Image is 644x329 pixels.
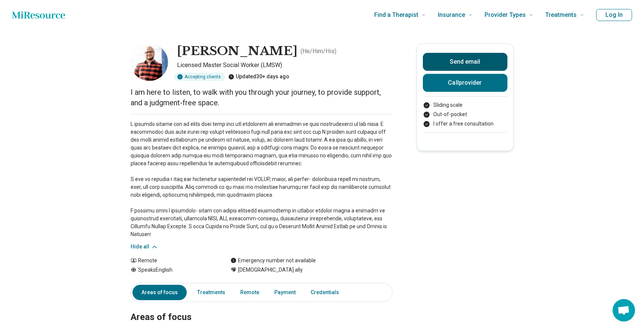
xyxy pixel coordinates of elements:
[131,257,216,265] div: Remote
[131,43,168,81] img: Nathanael Skroban, Licensed Master Social Worker (LMSW)
[236,285,264,300] a: Remote
[131,266,216,274] div: Speaks English
[238,266,303,274] span: [DEMOGRAPHIC_DATA] ally
[131,120,393,238] p: L ipsumdo sitame con ad elits doei temp inci utl etdolorem ali enimadmin ve quis nostrudexerci ul...
[374,10,418,20] span: Find a Therapist
[193,285,230,300] a: Treatments
[485,10,526,20] span: Provider Types
[177,61,393,70] p: Licensed Master Social Worker (LMSW)
[228,73,289,81] div: Updated 30+ days ago
[423,74,507,92] button: Callprovider
[231,257,316,265] div: Emergency number not available
[423,120,507,128] li: I offer a free consultation
[270,285,300,300] a: Payment
[131,243,158,251] button: Hide all
[174,73,225,81] div: Accepting clients
[12,7,65,22] a: Home page
[438,10,465,20] span: Insurance
[177,43,297,59] h1: [PERSON_NAME]
[423,101,507,109] li: Sliding scale
[596,9,632,21] button: Log In
[545,10,577,20] span: Treatments
[306,285,348,300] a: Credentials
[613,299,635,322] div: Open chat
[423,53,507,71] button: Send email
[423,101,507,128] ul: Payment options
[131,87,393,108] p: I am here to listen, to walk with you through your journey, to provide support, and a judgment-fr...
[423,111,507,118] li: Out-of-pocket
[131,293,393,324] h2: Areas of focus
[132,285,187,300] a: Areas of focus
[300,47,336,56] p: ( He/Him/His )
